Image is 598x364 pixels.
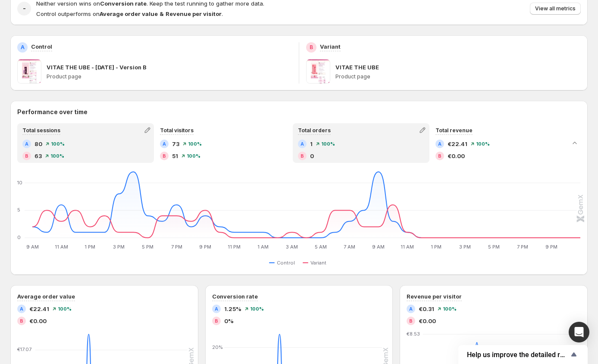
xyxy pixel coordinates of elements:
[215,318,218,324] h2: B
[372,244,385,250] text: 9 AM
[320,42,341,51] p: Variant
[535,5,576,12] span: View all metrics
[100,10,158,17] strong: Average order value
[212,344,223,350] text: 20%
[459,244,471,250] text: 3 PM
[467,349,579,360] button: Show survey - Help us improve the detailed report for A/B campaigns
[166,10,222,17] strong: Revenue per visitor
[215,306,218,311] h2: A
[55,244,68,250] text: 11 AM
[488,244,500,250] text: 5 PM
[113,244,125,250] text: 3 PM
[435,127,473,134] span: Total revenue
[160,127,194,134] span: Total visitors
[419,317,436,325] span: €0.00
[335,73,581,80] p: Product page
[443,306,457,311] span: 100 %
[22,127,60,134] span: Total sessions
[17,292,75,301] h3: Average order value
[29,305,49,313] span: €22.41
[31,42,52,51] p: Control
[401,244,414,250] text: 11 AM
[160,10,164,17] strong: &
[25,153,28,159] h2: B
[172,152,178,160] span: 51
[545,244,557,250] text: 9 PM
[199,244,211,250] text: 9 PM
[250,306,264,311] span: 100 %
[17,234,21,240] text: 0
[228,244,241,250] text: 11 PM
[172,140,179,148] span: 73
[29,317,47,325] span: €0.00
[303,258,330,268] button: Variant
[163,141,166,146] h2: A
[448,140,467,148] span: €22.41
[171,244,182,250] text: 7 PM
[407,292,462,301] h3: Revenue per visitor
[310,44,313,51] h2: B
[51,141,65,146] span: 100 %
[20,318,23,324] h2: B
[301,153,304,159] h2: B
[187,153,200,159] span: 100 %
[17,59,41,84] img: VITAE THE UBE - 22.08.25 - Version B
[34,152,42,160] span: 63
[569,322,589,342] div: Open Intercom Messenger
[212,292,258,301] h3: Conversion rate
[467,351,569,359] span: Help us improve the detailed report for A/B campaigns
[419,305,434,313] span: €0.31
[58,306,72,311] span: 100 %
[277,259,295,266] span: Control
[476,141,490,146] span: 100 %
[286,244,298,250] text: 3 AM
[310,259,326,266] span: Variant
[517,244,528,250] text: 7 PM
[310,152,314,160] span: 0
[298,127,331,134] span: Total orders
[306,59,330,84] img: VITAE THE UBE
[344,244,355,250] text: 7 AM
[321,141,335,146] span: 100 %
[25,141,28,146] h2: A
[269,258,298,268] button: Control
[438,153,441,159] h2: B
[257,244,269,250] text: 1 AM
[17,207,20,213] text: 5
[20,306,23,311] h2: A
[163,153,166,159] h2: B
[26,244,39,250] text: 9 AM
[36,10,223,17] span: Control outperforms on .
[530,3,581,15] button: View all metrics
[315,244,327,250] text: 5 AM
[21,44,25,51] h2: A
[407,331,420,337] text: €8.53
[224,317,234,325] span: 0%
[409,318,413,324] h2: B
[47,63,147,72] p: VITAE THE UBE - [DATE] - Version B
[409,306,413,311] h2: A
[335,63,379,72] p: VITAE THE UBE
[301,141,304,146] h2: A
[142,244,153,250] text: 5 PM
[224,305,241,313] span: 1.25%
[17,108,581,116] h2: Performance over time
[85,244,95,250] text: 1 PM
[34,140,42,148] span: 80
[47,73,292,80] p: Product page
[50,153,64,159] span: 100 %
[310,140,313,148] span: 1
[448,152,465,160] span: €0.00
[431,244,441,250] text: 1 PM
[17,180,22,186] text: 10
[23,4,26,13] h2: -
[438,141,441,146] h2: A
[17,346,31,352] text: €17.07
[569,137,581,149] button: Collapse chart
[188,141,202,146] span: 100 %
